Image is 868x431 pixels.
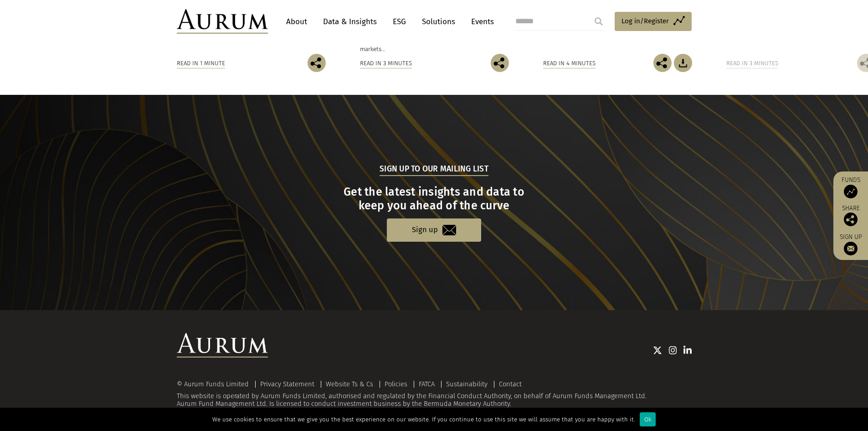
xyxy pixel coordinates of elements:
img: Share this post [653,54,672,72]
div: Share [838,205,863,226]
a: ESG [388,13,411,30]
div: Read in 3 minutes [360,58,412,68]
img: Share this post [308,54,326,72]
img: Instagram icon [669,346,677,355]
a: About [282,13,312,30]
a: Sign up [387,218,481,242]
img: Share this post [844,213,858,226]
h5: Sign up to our mailing list [380,163,488,176]
img: Twitter icon [653,346,662,355]
a: Data & Insights [318,13,381,30]
div: Read in 3 minutes [726,58,778,68]
div: This website is operated by Aurum Funds Limited, authorised and regulated by the Financial Conduc... [177,380,692,408]
a: Policies [385,380,407,388]
span: Log in/Register [621,16,669,26]
a: Contact [499,380,522,388]
img: Access Funds [844,185,858,198]
a: Sign up [838,233,863,255]
a: Sustainability [446,380,488,388]
a: FATCA [419,380,435,388]
img: Sign up to our newsletter [844,242,858,255]
a: Privacy Statement [260,380,314,388]
img: Share this post [491,54,509,72]
a: Solutions [417,13,460,30]
a: Funds [838,176,863,198]
input: Submit [590,12,608,31]
a: Events [467,13,494,30]
img: Aurum Logo [177,333,268,358]
h3: Get the latest insights and data to keep you ahead of the curve [178,185,690,213]
img: Download Article [674,54,692,72]
div: Read in 4 minutes [543,58,596,68]
div: Read in 1 minute [177,58,225,68]
a: Website Ts & Cs [326,380,373,388]
div: © Aurum Funds Limited [177,381,253,388]
a: Log in/Register [615,12,692,31]
img: Aurum [177,9,268,34]
img: Linkedin icon [683,346,692,355]
div: Ok [640,412,656,426]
